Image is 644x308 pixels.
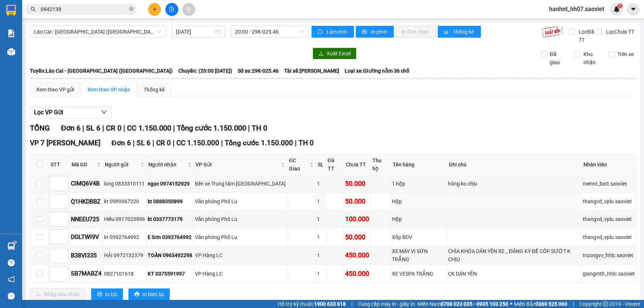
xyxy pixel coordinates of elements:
[148,197,192,205] div: kt 0888350899
[142,290,164,298] span: In biên lai
[186,7,191,12] span: aim
[583,180,635,188] div: mennt_bxtt.saoviet
[351,300,352,308] span: |
[105,160,139,169] span: Người gửi
[129,6,134,13] span: close-circle
[252,124,267,132] span: TH 0
[345,67,409,75] span: Loại xe: Giường nằm 36 chỗ
[603,301,608,307] span: copyright
[70,228,103,246] td: DGLTWI9V
[144,86,165,94] div: Thống kê
[327,49,351,58] span: Xuất Excel
[235,26,303,37] span: 20:00 - 29K-025.46
[30,107,111,118] button: Lọc VP Gửi
[104,233,145,241] div: kt 0392764992
[448,247,580,263] div: CHÌA KHÓA DÁN YÊN XE _ ĐĂNG KÝ ĐỂ CỐP SƯỚT K CHỊU
[71,179,101,188] div: CIMQ6V4B
[176,139,219,147] span: CC 1.150.000
[194,246,287,265] td: VP Hàng LC
[195,251,286,259] div: VP Hàng LC
[137,139,151,147] span: SL 6
[134,291,140,297] span: printer
[438,26,481,38] button: bar-chartThống kê
[278,300,346,308] span: Hỗ trợ kỹ thuật:
[603,28,635,36] span: Lọc Chưa TT
[311,26,354,38] button: syncLàm mới
[583,270,635,278] div: giangmth_hhlc.saoviet
[194,265,287,283] td: VP Hàng LC
[31,7,36,12] span: search
[148,270,192,278] div: KT 0375591997
[444,29,450,35] span: bar-chart
[104,251,145,259] div: HẢI 0972132379
[41,5,128,13] input: Tìm tên, số ĐT hoặc mã đơn
[630,6,637,13] span: caret-down
[453,28,475,36] span: Thống kê
[392,180,445,188] div: 1 hộp
[313,48,357,59] button: downloadXuất Excel
[345,196,369,207] div: 50.000
[392,247,445,263] div: XE MÁY VI SỪN TRẮNG
[392,270,445,278] div: XE VESPA TRẮNG
[14,241,16,243] sup: 1
[82,124,84,132] span: |
[70,175,103,193] td: CIMQ6V4B
[326,155,344,175] th: Đã TT
[123,124,125,132] span: |
[194,193,287,211] td: Văn phòng Phố Lu
[30,124,50,132] span: TỔNG
[195,233,286,241] div: Văn phòng Phố Lu
[148,3,161,16] button: plus
[583,197,635,205] div: thangvd_vplu.saoviet
[576,28,596,44] span: Lọc Đã TT
[148,215,192,223] div: kt 0337773179
[221,139,223,147] span: |
[148,180,192,188] div: ngọc 0974152929
[583,251,635,259] div: truongvv_hhlc.saoviet
[87,86,130,94] div: Xem theo VP nhận
[345,232,369,242] div: 50.000
[317,215,324,223] div: 1
[583,215,635,223] div: thangvd_vplu.saoviet
[417,300,508,308] span: Miền Nam
[573,300,574,308] span: |
[8,293,15,300] span: message
[178,67,232,75] span: Chuyến: (20:00 [DATE])
[104,180,145,188] div: long 0833310111
[86,124,100,132] span: SL 6
[345,250,369,260] div: 450.000
[8,276,15,283] span: notification
[173,139,175,147] span: |
[345,179,369,189] div: 50.000
[71,232,101,242] div: DGLTWI9V
[627,3,640,16] button: caret-down
[344,155,371,175] th: Chưa TT
[34,108,63,117] span: Lọc VP Gửi
[362,29,368,35] span: printer
[148,233,192,241] div: E Sơn 0392764992
[127,124,171,132] span: CC 1.150.000
[156,139,171,147] span: CR 0
[371,28,388,36] span: In phơi
[619,3,621,8] span: 1
[535,301,567,307] strong: 0369 525 060
[582,155,636,175] th: Nhân viên
[71,215,101,224] div: NNEEU725
[510,302,512,305] span: ⚪️
[195,270,286,278] div: VP Hàng LC
[194,175,287,193] td: Bến xe Trung tâm Lào Cai
[71,197,101,206] div: Q1HKDBBZ
[152,7,157,12] span: plus
[128,288,170,300] button: printerIn biên lai
[289,156,308,173] span: ĐC Giao
[358,300,416,308] span: Cung cấp máy in - giấy in:
[97,291,102,297] span: printer
[448,270,580,278] div: CK DÁN YÊN
[104,215,145,223] div: Hiếu 0917023896
[7,30,15,37] img: solution-icon
[317,233,324,241] div: 1
[6,5,16,16] img: logo-vxr
[314,301,346,307] strong: 1900 633 818
[104,270,145,278] div: 0827101618
[318,51,324,57] span: download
